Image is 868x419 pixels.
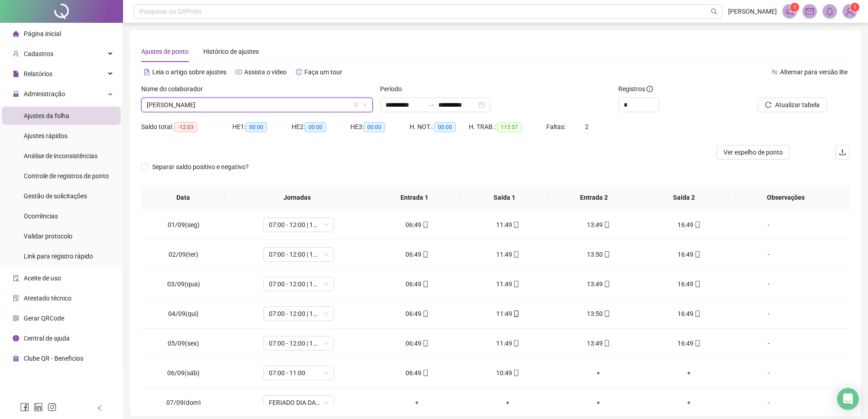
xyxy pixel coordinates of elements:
th: Jornadas [225,185,370,210]
span: qrcode [13,315,19,321]
th: Observações [729,185,843,210]
span: gift [13,355,19,362]
div: 10:49 [470,368,546,378]
span: 07:00 - 12:00 | 14:00 - 17:00 [269,307,329,321]
span: mobile [693,310,701,317]
div: + [560,368,637,378]
sup: Atualize o seu contato no menu Meus Dados [850,3,859,12]
span: mobile [421,310,429,317]
th: Entrada 2 [549,185,639,210]
span: home [13,31,19,37]
sup: 1 [790,3,799,12]
div: 11:49 [470,279,546,289]
div: H. NOT.: [410,122,469,132]
span: mobile [603,281,610,287]
span: facebook [20,403,29,412]
span: Ajustes de ponto [141,48,189,55]
span: history [296,69,302,75]
span: mobile [512,251,519,258]
span: file-text [144,69,150,75]
div: 06:49 [379,338,455,348]
span: Atestado técnico [24,295,72,302]
span: left [97,405,103,411]
div: H. TRAB.: [469,122,546,132]
div: 16:49 [651,220,727,230]
span: Clube QR - Beneficios [24,355,83,362]
div: 13:49 [560,220,637,230]
span: Atualizar tabela [775,100,820,110]
th: Data [141,185,225,210]
img: 91023 [843,5,857,18]
div: 16:49 [651,338,727,348]
div: + [379,398,455,408]
div: 11:49 [470,309,546,319]
div: 06:49 [379,368,455,378]
span: to [427,101,435,109]
div: + [470,398,546,408]
div: + [651,368,727,378]
div: - [742,249,796,259]
span: swap-right [427,101,435,109]
span: 01/09(seg) [168,221,200,228]
span: mobile [603,251,610,258]
div: - [742,279,796,289]
span: 07:00 - 12:00 | 14:00 - 17:00 [269,218,329,232]
span: [PERSON_NAME] [728,6,777,16]
span: file [13,71,19,77]
span: mobile [512,222,519,228]
span: notification [786,7,794,16]
label: Nome do colaborador [141,84,209,94]
div: + [651,398,727,408]
span: Controle de registros de ponto [24,172,109,180]
span: mobile [512,310,519,317]
div: 06:49 [379,220,455,230]
span: 07/09(dom) [166,399,201,406]
span: Alternar para versão lite [780,68,847,76]
span: mobile [693,340,701,347]
span: mobile [512,340,519,347]
span: Análise de inconsistências [24,152,98,160]
span: FERIADO DIA DA INDEPENDÊNCIA [269,396,329,409]
div: HE 2: [292,122,351,132]
span: Observações [736,192,836,202]
span: search [711,8,718,15]
span: mail [806,7,814,16]
span: reload [765,102,771,108]
div: 16:49 [651,249,727,259]
span: Ocorrências [24,212,58,220]
span: lock [13,91,19,97]
span: mobile [421,222,429,228]
div: + [560,398,637,408]
div: - [742,368,796,378]
span: info-circle [13,335,19,341]
span: Relatórios [24,70,52,78]
span: info-circle [647,86,653,92]
div: - [742,220,796,230]
span: Aceite de uso [24,274,61,282]
span: Ajustes da folha [24,112,69,119]
th: Entrada 1 [370,185,459,210]
span: Administração [24,90,65,98]
span: Central de ajuda [24,335,70,342]
button: Ver espelho de ponto [716,145,790,160]
span: 07:00 - 12:00 | 14:00 - 17:00 [269,336,329,350]
span: Assista o vídeo [244,68,287,76]
span: Ajustes rápidos [24,132,67,140]
span: mobile [421,251,429,258]
span: bell [826,7,834,16]
span: Página inicial [24,30,61,37]
span: 00:00 [434,122,456,132]
span: mobile [512,281,519,287]
div: - [742,338,796,348]
span: mobile [421,281,429,287]
span: Gestão de solicitações [24,192,87,200]
span: 04/09(qui) [168,310,199,317]
div: Saldo total: [141,122,232,132]
span: Registros [618,84,653,94]
span: Gerar QRCode [24,315,64,322]
span: 03/09(qua) [167,280,200,288]
span: instagram [47,403,56,412]
span: 1 [793,4,796,10]
span: mobile [693,281,701,287]
span: 00:00 [364,122,385,132]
